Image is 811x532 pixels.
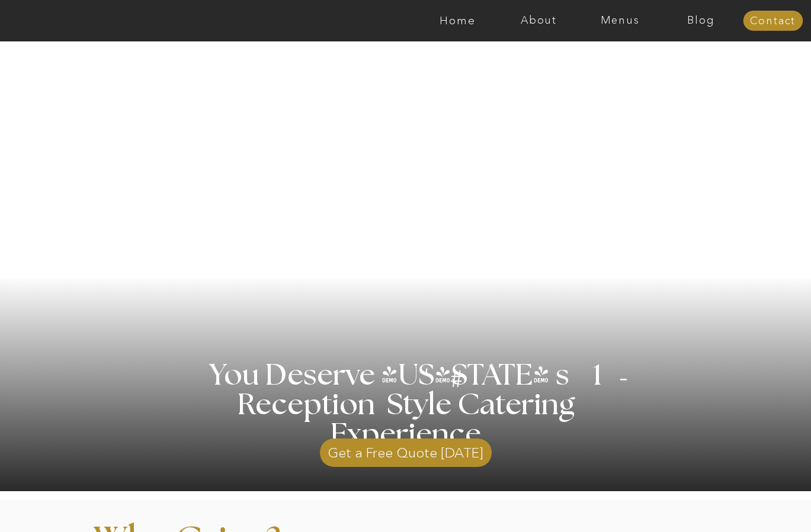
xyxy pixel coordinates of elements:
a: About [498,15,579,27]
h3: # [424,367,492,402]
a: Contact [743,15,803,27]
h3: ' [402,362,451,391]
h3: ' [597,347,631,415]
a: Blog [661,15,742,27]
a: Get a Free Quote [DATE] [320,433,492,467]
a: Home [417,15,498,27]
h1: You Deserve [US_STATE] s 1 Reception Style Catering Experience [168,361,644,450]
a: Menus [579,15,661,27]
